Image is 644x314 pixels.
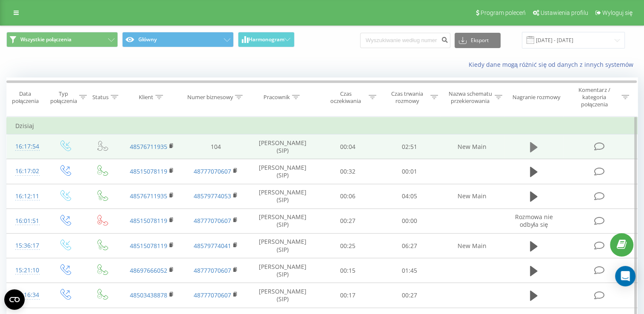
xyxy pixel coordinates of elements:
[317,184,379,208] td: 00:06
[187,94,233,101] div: Numer biznesowy
[440,234,504,258] td: New Main
[194,217,231,225] a: 48777070607
[194,242,231,250] a: 48579774041
[317,159,379,184] td: 00:32
[378,184,440,208] td: 04:05
[248,208,317,233] td: [PERSON_NAME] (SIP)
[615,266,635,286] div: Open Intercom Messenger
[378,283,440,308] td: 00:27
[238,32,295,47] button: Harmonogram
[378,134,440,159] td: 02:51
[386,90,428,105] div: Czas trwania rozmowy
[7,117,638,134] td: Dzisiaj
[570,86,619,108] div: Komentarz / kategoria połączenia
[194,167,231,175] a: 48777070607
[602,9,633,16] span: Wyloguj się
[317,234,379,258] td: 00:25
[130,192,167,200] a: 48576711935
[317,134,379,159] td: 00:04
[194,266,231,274] a: 48777070607
[50,90,77,105] div: Typ połączenia
[317,208,379,233] td: 00:27
[15,287,37,303] div: 15:16:34
[378,258,440,283] td: 01:45
[7,90,44,105] div: Data połączenia
[378,234,440,258] td: 06:27
[130,291,167,299] a: 48503438878
[325,90,367,105] div: Czas oczekiwania
[515,213,552,228] span: Rozmowa nie odbyła się
[440,184,504,208] td: New Main
[248,283,317,308] td: [PERSON_NAME] (SIP)
[248,134,317,159] td: [PERSON_NAME] (SIP)
[130,242,167,250] a: 48515078119
[15,188,37,205] div: 16:12:11
[378,208,440,233] td: 00:00
[248,258,317,283] td: [PERSON_NAME] (SIP)
[130,217,167,225] a: 48515078119
[360,33,450,48] input: Wyszukiwanie według numeru
[15,237,37,254] div: 15:36:17
[468,60,638,69] a: Kiedy dane mogą różnić się od danych z innych systemów
[92,94,109,101] div: Status
[130,266,167,274] a: 48697666052
[448,90,492,105] div: Nazwa schematu przekierowania
[194,291,231,299] a: 48777070607
[122,32,234,47] button: Główny
[6,32,118,47] button: Wszystkie połączenia
[248,159,317,184] td: [PERSON_NAME] (SIP)
[194,192,231,200] a: 48579774053
[455,33,501,48] button: Eksport
[541,9,588,16] span: Ustawienia profilu
[248,234,317,258] td: [PERSON_NAME] (SIP)
[317,258,379,283] td: 00:15
[249,37,284,43] span: Harmonogram
[481,9,526,16] span: Program poleceń
[184,134,248,159] td: 104
[15,163,37,180] div: 16:17:02
[20,36,72,43] span: Wszystkie połączenia
[15,213,37,229] div: 16:01:51
[15,138,37,155] div: 16:17:54
[130,143,167,151] a: 48576711935
[130,167,167,175] a: 48515078119
[317,283,379,308] td: 00:17
[378,159,440,184] td: 00:01
[512,94,561,101] div: Nagranie rozmowy
[4,289,25,310] button: Open CMP widget
[139,94,153,101] div: Klient
[15,262,37,279] div: 15:21:10
[248,184,317,208] td: [PERSON_NAME] (SIP)
[440,134,504,159] td: New Main
[263,94,290,101] div: Pracownik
